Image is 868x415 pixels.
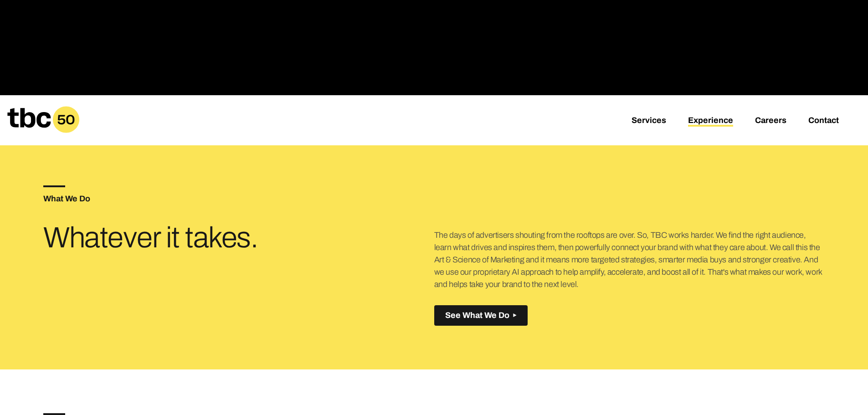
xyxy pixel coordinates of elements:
[808,116,839,127] a: Contact
[445,311,509,320] span: See What We Do
[434,229,825,291] p: The days of advertisers shouting from the rooftops are over. So, TBC works harder. We find the ri...
[688,116,733,127] a: Experience
[7,127,79,136] a: Home
[632,116,666,127] a: Services
[43,225,304,251] h3: Whatever it takes.
[755,116,786,127] a: Careers
[434,305,528,326] button: See What We Do
[43,195,434,203] h5: What We Do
